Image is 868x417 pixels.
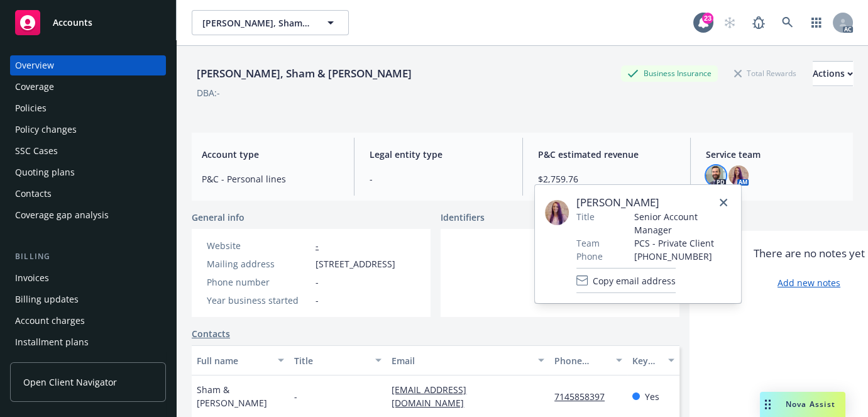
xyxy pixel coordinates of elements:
[370,172,507,186] span: -
[775,10,800,35] a: Search
[538,148,675,161] span: P&C estimated revenue
[10,250,166,263] div: Billing
[746,10,771,35] a: Report a Bug
[10,141,166,161] a: SSC Cases
[760,392,845,417] button: Nova Assist
[202,16,311,30] span: [PERSON_NAME], Sham & [PERSON_NAME]
[197,383,284,409] span: Sham & [PERSON_NAME]
[777,276,840,289] a: Add new notes
[192,211,244,224] span: General info
[192,10,349,35] button: [PERSON_NAME], Sham & [PERSON_NAME]
[702,13,713,24] div: 23
[634,236,731,250] span: PCS - Private Client
[202,148,339,161] span: Account type
[538,172,675,186] span: $2,759.76
[706,165,726,186] img: photo
[202,172,339,186] span: P&C - Personal lines
[554,354,608,367] div: Phone number
[576,268,676,293] button: Copy email address
[15,162,75,182] div: Quoting plans
[441,211,485,224] span: Identifiers
[15,289,79,309] div: Billing updates
[627,345,679,375] button: Key contact
[316,294,319,307] span: -
[207,257,310,270] div: Mailing address
[294,354,368,367] div: Title
[545,200,569,225] img: employee photo
[15,332,89,352] div: Installment plans
[392,354,530,367] div: Email
[576,250,603,263] span: Phone
[370,148,507,161] span: Legal entity type
[593,274,676,287] span: Copy email address
[813,61,853,86] button: Actions
[10,289,166,309] a: Billing updates
[10,120,166,140] a: Policy changes
[813,62,853,86] div: Actions
[10,162,166,182] a: Quoting plans
[15,55,54,75] div: Overview
[706,148,843,161] span: Service team
[197,354,270,367] div: Full name
[576,236,600,250] span: Team
[716,195,731,210] a: close
[10,205,166,225] a: Coverage gap analysis
[10,268,166,288] a: Invoices
[621,65,718,81] div: Business Insurance
[15,184,52,204] div: Contacts
[207,294,310,307] div: Year business started
[15,98,47,118] div: Policies
[634,210,731,236] span: Senior Account Manager
[554,391,615,403] a: 7145858397
[634,250,731,263] span: [PHONE_NUMBER]
[10,55,166,75] a: Overview
[632,354,661,367] div: Key contact
[760,392,776,417] div: Drag to move
[15,205,109,225] div: Coverage gap analysis
[15,141,58,161] div: SSC Cases
[10,184,166,204] a: Contacts
[717,10,742,35] a: Start snowing
[316,257,395,270] span: [STREET_ADDRESS]
[192,327,230,340] a: Contacts
[23,375,117,389] span: Open Client Navigator
[10,98,166,118] a: Policies
[197,86,220,99] div: DBA: -
[316,240,319,252] a: -
[294,390,297,403] span: -
[15,268,49,288] div: Invoices
[15,120,77,140] div: Policy changes
[645,390,659,403] span: Yes
[576,210,595,223] span: Title
[392,384,474,409] a: [EMAIL_ADDRESS][DOMAIN_NAME]
[316,275,319,289] span: -
[207,239,310,252] div: Website
[207,275,310,289] div: Phone number
[786,399,835,409] span: Nova Assist
[289,345,387,375] button: Title
[728,165,749,186] img: photo
[192,345,289,375] button: Full name
[10,311,166,331] a: Account charges
[10,332,166,352] a: Installment plans
[53,18,92,28] span: Accounts
[576,195,731,210] span: [PERSON_NAME]
[387,345,549,375] button: Email
[754,246,865,261] span: There are no notes yet
[10,77,166,97] a: Coverage
[549,345,627,375] button: Phone number
[192,65,417,82] div: [PERSON_NAME], Sham & [PERSON_NAME]
[804,10,829,35] a: Switch app
[15,77,54,97] div: Coverage
[15,311,85,331] div: Account charges
[10,5,166,40] a: Accounts
[728,65,803,81] div: Total Rewards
